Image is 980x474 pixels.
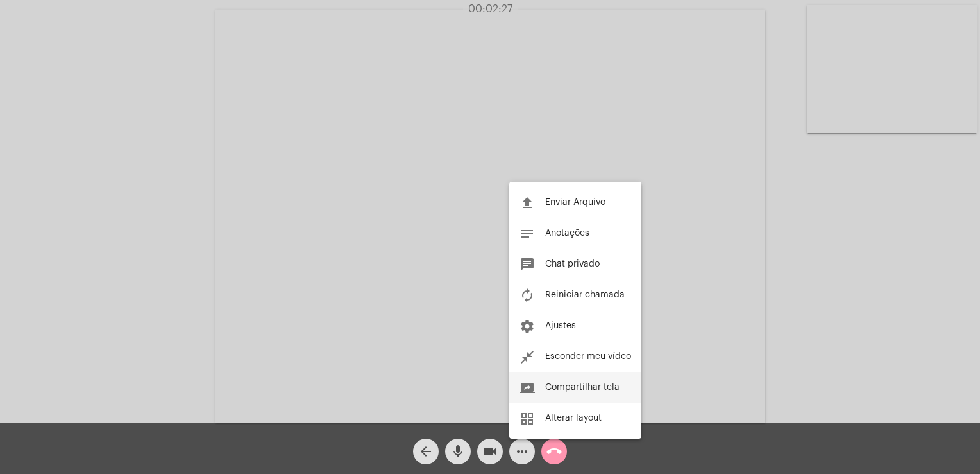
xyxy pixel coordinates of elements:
mat-icon: close_fullscreen [520,349,535,365]
span: Reiniciar chamada [545,290,625,299]
mat-icon: notes [520,226,535,241]
span: Alterar layout [545,414,602,423]
span: Esconder meu vídeo [545,352,631,361]
mat-icon: file_upload [520,195,535,211]
span: Compartilhar tela [545,383,620,392]
mat-icon: grid_view [520,411,535,426]
span: Ajustes [545,321,576,330]
span: Anotações [545,229,589,238]
mat-icon: settings [520,319,535,334]
mat-icon: screen_share [520,380,535,396]
span: Chat privado [545,259,600,268]
mat-icon: autorenew [520,288,535,303]
mat-icon: chat [520,257,535,272]
span: Enviar Arquivo [545,198,605,207]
